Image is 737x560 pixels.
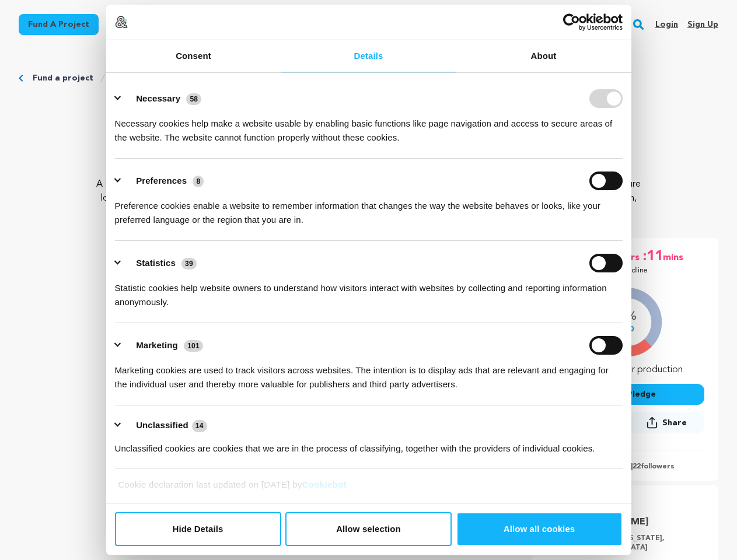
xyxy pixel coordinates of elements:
[115,89,209,108] button: Necessary (58)
[626,247,642,266] span: hrs
[115,272,623,309] div: Statistic cookies help website owners to understand how visitors interact with websites by collec...
[628,412,704,438] span: Share
[106,40,281,72] a: Consent
[115,512,281,546] button: Hide Details
[115,108,623,145] div: Necessary cookies help make a website usable by enabling basic functions like page navigation and...
[687,15,718,34] a: Sign up
[570,534,697,552] p: 1 Campaigns | [US_STATE], [GEOGRAPHIC_DATA]
[115,418,214,433] button: Unclassified (14)
[186,93,201,105] span: 58
[285,512,452,546] button: Allow selection
[115,171,211,190] button: Preferences (8)
[109,478,628,501] div: Cookie declaration last updated on [DATE] by
[115,336,211,355] button: Marketing (101)
[136,258,176,268] label: Statistics
[115,254,204,272] button: Statistics (39)
[642,247,663,266] span: :11
[456,40,631,72] a: About
[628,412,704,433] button: Share
[192,420,207,432] span: 14
[136,93,180,103] label: Necessary
[521,13,623,31] a: Usercentrics Cookiebot - opens in a new window
[181,258,197,269] span: 39
[115,433,623,456] div: Unclassified cookies are cookies that we are in the process of classifying, together with the pro...
[193,176,204,187] span: 8
[655,15,678,34] a: Login
[570,515,697,529] a: Goto Yanely Castellanos profile
[19,140,718,154] p: [GEOGRAPHIC_DATA], [US_STATE] | Film Short
[33,72,93,84] a: Fund a project
[19,103,718,131] p: A Dealer's Burden
[136,176,187,185] label: Preferences
[19,154,718,168] p: [DEMOGRAPHIC_DATA], Romance
[19,72,718,84] div: Breadcrumb
[662,417,687,429] span: Share
[302,480,347,489] a: Cookiebot
[633,463,641,470] span: 22
[89,177,648,219] p: A Dealer's Burden presents the story of a young clairvoyant who does a tarot reading with a despo...
[184,340,203,352] span: 101
[456,512,623,546] button: Allow all cookies
[19,14,99,35] a: Fund a project
[115,16,128,29] img: logo
[115,355,623,391] div: Marketing cookies are used to track visitors across websites. The intention is to display ads tha...
[136,340,178,350] label: Marketing
[115,190,623,227] div: Preference cookies enable a website to remember information that changes the way the website beha...
[663,247,686,266] span: mins
[281,40,456,72] a: Details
